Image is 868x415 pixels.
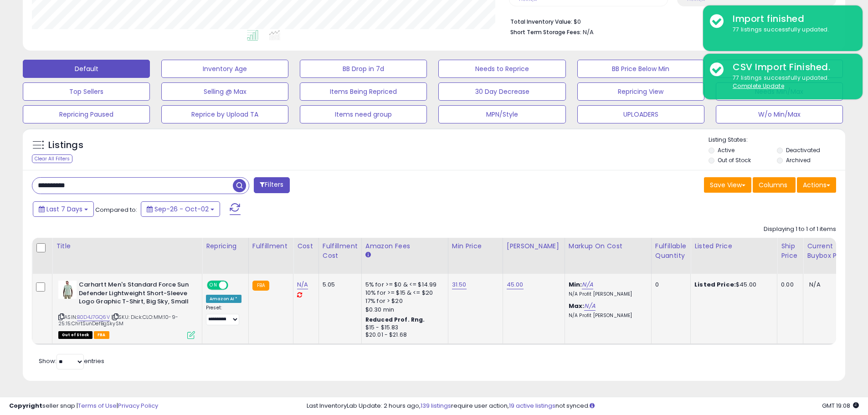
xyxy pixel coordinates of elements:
span: N/A [583,28,594,36]
span: OFF [227,282,241,289]
div: Amazon Fees [365,241,444,251]
img: 41lJAFXLijL._SL40_.jpg [58,281,77,299]
button: BB Price Below Min [577,60,704,78]
div: Cost [297,241,315,251]
button: Items Being Repriced [300,82,427,101]
span: FBA [94,331,109,339]
div: 77 listings successfully updated. [726,26,856,34]
div: Listed Price [694,241,773,251]
div: 10% for >= $15 & <= $20 [365,289,441,297]
button: Actions [797,177,836,193]
p: Listing States: [709,136,845,144]
span: 2025-10-10 19:08 GMT [822,401,859,410]
p: N/A Profit [PERSON_NAME] [569,313,644,319]
a: 45.00 [507,280,524,289]
div: Amazon AI * [206,295,241,303]
b: Total Inventory Value: [510,18,572,26]
button: W/o Min/Max [716,105,843,123]
button: MPN/Style [438,105,565,123]
div: Displaying 1 to 1 of 1 items [764,225,836,234]
label: Deactivated [786,146,820,154]
a: 19 active listings [509,401,555,410]
button: Repricing Paused [23,105,150,123]
span: ON [208,282,219,289]
small: Amazon Fees. [365,251,371,259]
b: Short Term Storage Fees: [510,28,581,36]
div: $15 - $15.83 [365,324,441,332]
div: 17% for > $20 [365,297,441,305]
label: Archived [786,156,811,164]
div: Min Price [452,241,499,251]
div: Ship Price [781,241,799,261]
strong: Copyright [9,401,42,410]
div: 77 listings successfully updated. [726,74,856,91]
button: Default [23,60,150,78]
b: Carhartt Men's Standard Force Sun Defender Lightweight Short-Sleeve Logo Graphic T-Shirt, Big Sky... [79,281,190,308]
div: Current Buybox Price [807,241,854,261]
u: Complete Update [733,82,784,90]
div: 5% for >= $0 & <= $14.99 [365,281,441,289]
div: [PERSON_NAME] [507,241,561,251]
a: Terms of Use [78,401,117,410]
div: Clear All Filters [32,154,72,163]
a: 31.50 [452,280,467,289]
span: N/A [809,280,820,289]
a: B0D4J7GQ6V [77,313,110,321]
button: Inventory Age [161,60,288,78]
button: Top Sellers [23,82,150,101]
div: Fulfillable Quantity [655,241,687,261]
div: Repricing [206,241,245,251]
a: 139 listings [421,401,451,410]
div: 5.05 [323,281,354,289]
a: N/A [297,280,308,289]
a: N/A [582,280,593,289]
button: Repricing View [577,82,704,101]
button: Last 7 Days [33,201,94,217]
div: Fulfillment Cost [323,241,358,261]
button: Columns [753,177,796,193]
button: Reprice by Upload TA [161,105,288,123]
span: Last 7 Days [46,205,82,214]
span: | SKU: Dick:CLO:MM:10-9-25:15:ChrtSunDefBgSkySM [58,313,178,327]
div: $20.01 - $21.68 [365,331,441,339]
label: Out of Stock [718,156,751,164]
button: 30 Day Decrease [438,82,565,101]
label: Active [718,146,734,154]
span: All listings that are currently out of stock and unavailable for purchase on Amazon [58,331,92,339]
a: Privacy Policy [118,401,158,410]
button: UPLOADERS [577,105,704,123]
div: 0.00 [781,281,796,289]
span: Sep-26 - Oct-02 [154,205,209,214]
div: Last InventoryLab Update: 2 hours ago, require user action, not synced. [307,402,859,410]
button: BB Drop in 7d [300,60,427,78]
div: $0.30 min [365,306,441,314]
div: Title [56,241,198,251]
b: Min: [569,280,582,289]
div: 0 [655,281,683,289]
button: Items need group [300,105,427,123]
button: Save View [704,177,751,193]
li: $0 [510,15,829,26]
b: Listed Price: [694,280,736,289]
button: Needs to Reprice [438,60,565,78]
h5: Listings [48,139,83,152]
div: $45.00 [694,281,770,289]
th: The percentage added to the cost of goods (COGS) that forms the calculator for Min & Max prices. [565,238,651,274]
div: seller snap | | [9,402,158,410]
span: Show: entries [39,357,104,365]
p: N/A Profit [PERSON_NAME] [569,291,644,297]
small: FBA [252,281,269,291]
span: Columns [759,180,787,190]
b: Reduced Prof. Rng. [365,316,425,323]
div: ASIN: [58,281,195,338]
button: Sep-26 - Oct-02 [141,201,220,217]
div: Markup on Cost [569,241,647,251]
div: CSV Import Finished. [726,61,856,74]
div: Preset: [206,305,241,325]
div: Fulfillment [252,241,289,251]
b: Max: [569,302,585,310]
button: Filters [254,177,289,193]
button: Selling @ Max [161,82,288,101]
a: N/A [584,302,595,311]
div: Import finished [726,12,856,26]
